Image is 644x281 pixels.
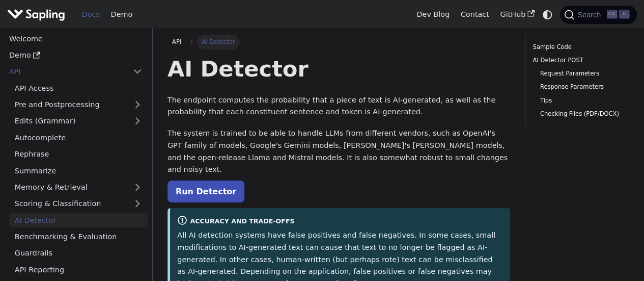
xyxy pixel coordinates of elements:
[9,262,148,277] a: API Reporting
[167,35,186,49] a: API
[7,7,65,22] img: Sapling.ai
[540,82,622,92] a: Response Parameters
[9,130,148,145] a: Autocomplete
[494,7,540,22] a: GitHub
[455,7,495,22] a: Contact
[4,48,148,63] a: Demo
[540,69,622,79] a: Request Parameters
[540,7,555,22] button: Switch between dark and light mode (currently system mode)
[172,38,181,45] span: API
[9,213,148,227] a: AI Detector
[4,64,127,79] a: API
[533,56,626,65] a: AI Detector POST
[574,11,607,19] span: Search
[9,196,148,211] a: Scoring & Classification
[533,42,626,52] a: Sample Code
[4,31,148,46] a: Welcome
[7,7,69,22] a: Sapling.ai
[540,109,622,119] a: Checking Files (PDF/DOCX)
[167,55,510,83] h1: AI Detector
[177,215,503,227] div: Accuracy and Trade-offs
[9,246,148,261] a: Guardrails
[76,7,105,22] a: Docs
[167,94,510,119] p: The endpoint computes the probability that a piece of text is AI-generated, as well as the probab...
[619,10,629,19] kbd: K
[9,114,148,129] a: Edits (Grammar)
[105,7,138,22] a: Demo
[9,180,148,195] a: Memory & Retrieval
[411,7,455,22] a: Dev Blog
[9,147,148,162] a: Rephrase
[197,35,240,49] span: AI Detector
[9,97,148,112] a: Pre and Postprocessing
[167,35,510,49] nav: Breadcrumbs
[560,6,636,24] button: Search (Ctrl+K)
[9,163,148,178] a: Summarize
[167,127,510,176] p: The system is trained to be able to handle LLMs from different vendors, such as OpenAI's GPT fami...
[127,64,148,79] button: Collapse sidebar category 'API'
[9,81,148,95] a: API Access
[167,181,244,202] a: Run Detector
[9,229,148,244] a: Benchmarking & Evaluation
[540,96,622,106] a: Tips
